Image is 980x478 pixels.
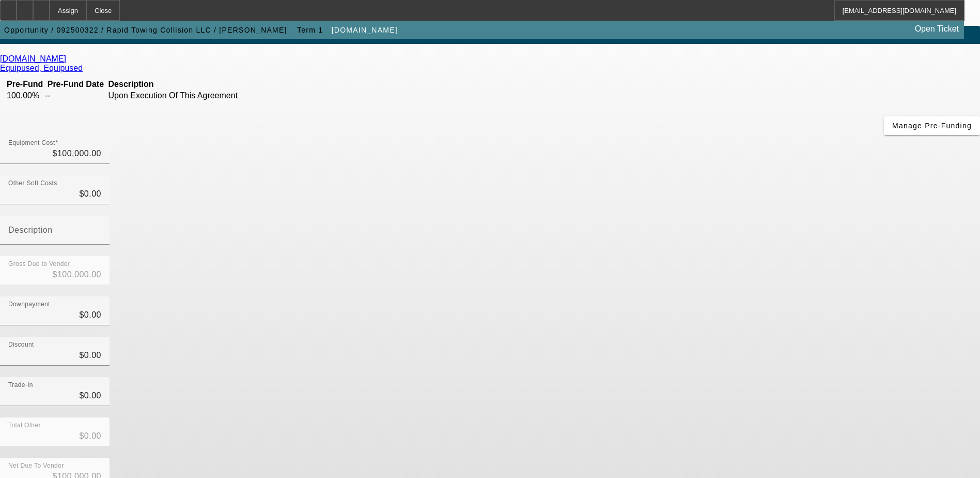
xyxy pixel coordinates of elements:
[108,91,257,101] td: Upon Execution Of This Agreement
[6,79,43,89] th: Pre-Fund
[892,122,972,130] span: Manage Pre-Funding
[8,180,57,187] mat-label: Other Soft Costs
[8,226,53,234] mat-label: Description
[4,26,287,34] span: Opportunity / 092500322 / Rapid Towing Collision LLC / [PERSON_NAME]
[329,21,400,39] button: [DOMAIN_NAME]
[8,462,64,469] mat-label: Net Due To Vendor
[108,79,257,89] th: Description
[8,140,55,146] mat-label: Equipment Cost
[44,79,106,89] th: Pre-Fund Date
[8,301,50,308] mat-label: Downpayment
[6,91,43,101] td: 100.00%
[8,261,70,267] mat-label: Gross Due to Vendor
[884,116,980,135] button: Manage Pre-Funding
[44,91,106,101] td: --
[8,382,33,389] mat-label: Trade-In
[8,341,34,348] mat-label: Discount
[8,422,41,429] mat-label: Total Other
[297,26,323,34] span: Term 1
[293,21,326,39] button: Term 1
[332,26,398,34] span: [DOMAIN_NAME]
[911,20,963,38] a: Open Ticket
